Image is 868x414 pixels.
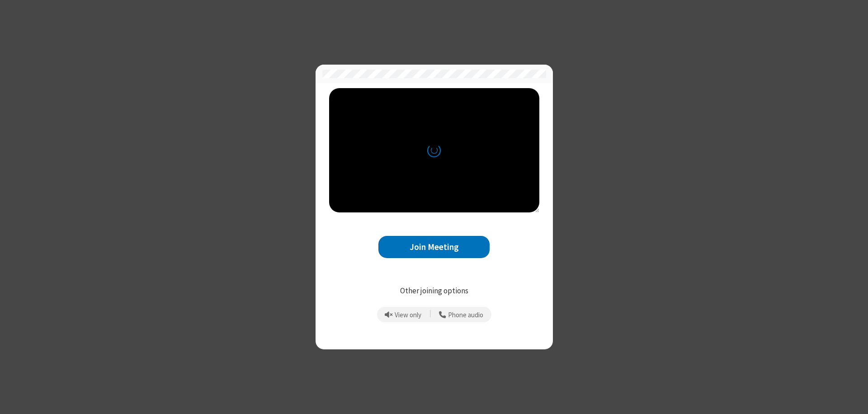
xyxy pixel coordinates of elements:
span: Phone audio [448,311,483,319]
button: Use your phone for mic and speaker while you view the meeting on this device. [436,307,487,322]
p: Other joining options [329,285,539,297]
span: | [429,308,431,321]
button: Prevent echo when there is already an active mic and speaker in the room. [382,307,425,322]
span: View only [395,311,421,319]
button: Join Meeting [378,236,490,258]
